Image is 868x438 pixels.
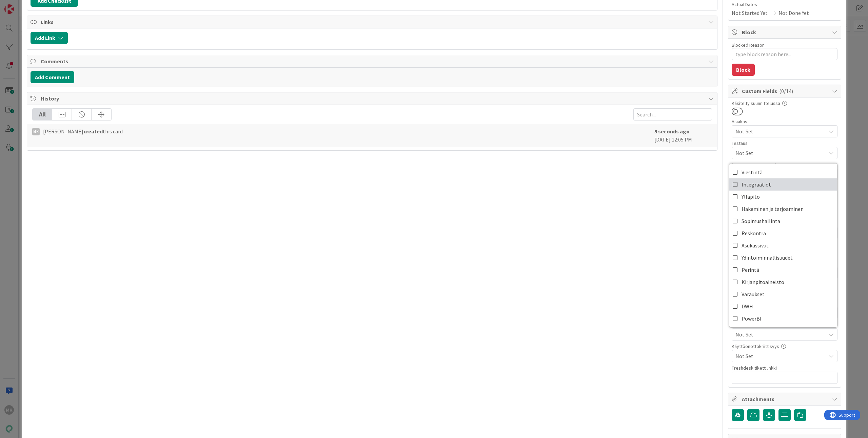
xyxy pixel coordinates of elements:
div: Testaus [732,141,837,146]
span: DWH [742,301,753,311]
span: Block [742,28,829,36]
div: Käyttöönottokriittisyys [732,344,837,349]
div: [DATE] 12:05 PM [654,127,712,144]
a: Varaukset [729,288,837,300]
span: Sopimushallinta [742,216,780,226]
span: Asukassivut [742,240,769,250]
div: Asiakas [732,119,837,124]
a: Ydintoiminnallisuudet [729,251,837,264]
span: Not Set [735,149,826,157]
span: Ylläpito [742,192,760,202]
span: Reskontra [742,228,766,238]
div: All [33,109,52,120]
span: Hakeminen ja tarjoaminen [742,204,804,214]
span: Perintä [742,265,759,275]
span: Ydintoiminnallisuudet [742,253,793,263]
a: Ylläpito [729,191,837,203]
span: Custom Fields [742,87,829,95]
a: Viestintä [729,166,837,178]
div: Freshdesk tikettilinkki [732,366,837,370]
a: Sopimushallinta [729,215,837,227]
div: [DEMOGRAPHIC_DATA] [732,162,837,167]
span: [PERSON_NAME] this card [43,127,123,135]
a: Asukassivut [729,239,837,251]
a: PowerBI [729,312,837,325]
span: Attachments [742,395,829,403]
div: MK [32,128,40,135]
span: Not Set [735,330,826,338]
span: History [41,94,705,103]
span: Not Set [735,352,826,360]
span: Integraatiot [742,179,771,190]
span: Not Started Yet [732,9,768,17]
button: Add Comment [31,71,74,83]
a: DWH [729,300,837,312]
span: Comments [41,57,705,65]
input: Search... [633,108,712,121]
a: Kirjanpitoaineisto [729,276,837,288]
a: Perintä [729,264,837,276]
span: Not Set [735,127,826,135]
label: Blocked Reason [732,42,765,48]
button: Add Link [31,32,68,44]
a: Integraatiot [729,178,837,191]
span: Varaukset [742,289,765,299]
b: 5 seconds ago [654,128,690,135]
a: Reskontra [729,227,837,239]
span: ( 0/14 ) [779,88,793,94]
span: Viestintä [742,167,763,177]
a: Hakeminen ja tarjoaminen [729,203,837,215]
span: Kirjanpitoaineisto [742,277,784,287]
div: Käsitelty suunnittelussa [732,101,837,106]
span: PowerBI [742,313,762,324]
span: Actual Dates [732,1,837,8]
b: created [83,128,103,135]
span: Not Done Yet [778,9,809,17]
button: Block [732,64,755,76]
span: Support [14,1,31,9]
span: Links [41,18,705,26]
